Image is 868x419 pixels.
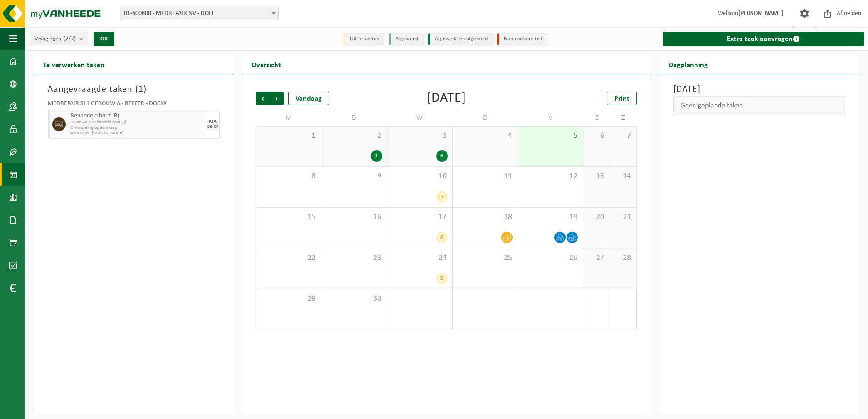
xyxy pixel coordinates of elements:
[436,232,448,244] div: 6
[242,55,290,73] h2: Overzicht
[615,171,632,181] span: 14
[583,110,610,126] td: Z
[371,150,382,162] div: 1
[392,131,448,141] span: 3
[392,212,448,222] span: 17
[35,32,76,46] span: Vestigingen
[660,55,717,73] h2: Dagplanning
[392,253,448,263] span: 24
[614,95,630,102] span: Print
[70,131,204,136] span: Aanvrager: [PERSON_NAME]
[321,110,387,126] td: D
[70,125,204,131] span: Omwisseling op aanvraag
[673,83,845,96] h3: [DATE]
[326,294,382,304] span: 30
[343,33,384,45] li: Uit te voeren
[326,212,382,222] span: 16
[523,131,578,141] span: 5
[457,212,513,222] span: 18
[392,171,448,181] span: 10
[588,171,605,181] span: 13
[326,131,382,141] span: 2
[427,92,466,105] div: [DATE]
[453,110,518,126] td: D
[588,253,605,263] span: 27
[256,92,270,105] span: Vorige
[523,171,578,181] span: 12
[663,32,864,46] a: Extra taak aanvragen
[389,33,424,45] li: Afgewerkt
[207,125,218,129] div: 08/09
[588,131,605,141] span: 6
[436,191,448,203] div: 5
[457,131,513,141] span: 4
[436,150,448,162] div: 6
[615,212,632,222] span: 21
[64,36,76,42] count: (7/7)
[48,83,220,96] h3: Aangevraagde taken ( )
[261,171,316,181] span: 8
[436,273,448,284] div: 5
[607,92,637,105] a: Print
[120,7,278,20] span: 01-600608 - MEDREPAIR NV - DOEL
[120,7,279,20] span: 01-600608 - MEDREPAIR NV - DOEL
[138,85,143,94] span: 1
[209,119,217,125] div: MA
[523,212,578,222] span: 19
[270,92,284,105] span: Volgende
[256,110,321,126] td: M
[615,253,632,263] span: 28
[428,33,493,45] li: Afgewerkt en afgemeld
[326,253,382,263] span: 23
[261,253,316,263] span: 22
[457,171,513,181] span: 11
[261,131,316,141] span: 1
[326,171,382,181] span: 9
[523,253,578,263] span: 26
[70,120,204,125] span: HK-XC-40-G behandeld hout (B)
[94,32,114,46] button: OK
[497,33,547,45] li: Non-conformiteit
[610,110,637,126] td: Z
[738,10,784,17] strong: [PERSON_NAME]
[588,212,605,222] span: 20
[261,294,316,304] span: 29
[30,32,88,45] button: Vestigingen(7/7)
[457,253,513,263] span: 25
[615,131,632,141] span: 7
[34,55,113,73] h2: Te verwerken taken
[518,110,583,126] td: V
[48,101,220,110] div: MEDREPAIR S11 GEBOUW A - REEFER - DOCKX
[261,212,316,222] span: 15
[387,110,453,126] td: W
[673,96,845,115] div: Geen geplande taken
[288,92,329,105] div: Vandaag
[70,112,204,120] span: Behandeld hout (B)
